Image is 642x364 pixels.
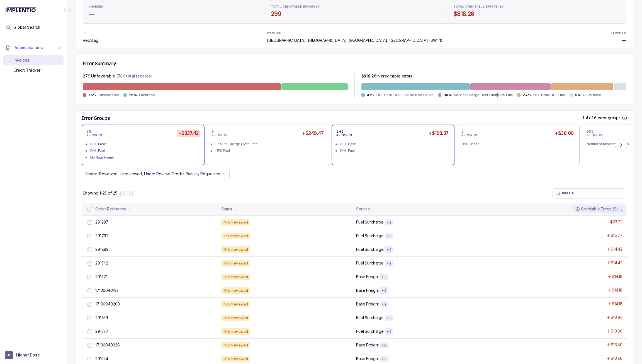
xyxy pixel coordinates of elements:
p: + 2 [381,275,386,279]
h5: +$337.42 [177,130,200,137]
p: + 2 [381,302,386,307]
p: error groups [598,115,621,121]
li: Statistic TOTAL CREDITABLE ERRORS ($) [450,1,624,21]
div: Unreviewed [221,246,250,253]
p: SERVICES [611,31,626,35]
p: $15.77 [611,233,622,238]
p: $14.42 [611,260,622,266]
input: checkbox-checkbox [87,329,92,334]
p: 30% [444,93,452,97]
p: RECORDS [336,134,352,137]
p: Unfavorable [99,92,119,98]
p: TOTAL CREDITABLE ERRORS ($) [454,5,503,8]
p: + 2 [386,329,391,334]
h4: $818.26 [454,10,620,18]
p: + 2 [386,220,391,225]
div: DHL Fuel [90,148,199,154]
div: Service [356,206,370,212]
h5: +$249.47 [301,130,325,137]
p: Fuel Surcharge [356,315,384,321]
p: 246 [336,129,344,134]
p: 6 [211,129,214,134]
div: Unreviewed [221,233,250,239]
p: RECORDS [211,134,227,137]
p: RECORDS [461,134,477,137]
input: checkbox-checkbox [87,220,92,225]
span: User initials [5,351,13,359]
div: DHL Fuel [340,148,449,154]
input: checkbox-checkbox [87,343,92,348]
h5: +$38.00 [554,130,575,137]
p: 24% [523,93,531,97]
input: checkbox-checkbox [87,275,92,279]
div: Remaining page entries [83,190,117,196]
p: 291371 [95,274,107,280]
p: — [622,38,626,43]
p: $13.80 [611,328,622,334]
p: Fuel Surcharge [356,219,384,225]
p: (584 total records) [116,73,152,80]
p: 305 [587,129,594,134]
p: CHARGES [89,5,103,8]
p: 25 [86,129,91,134]
p: + 2 [386,247,391,252]
p: + 2 [386,234,391,238]
p: 17100040228 [95,342,120,348]
p: TOTAL CREDITABLE ERRORS (#) [271,5,321,8]
p: $23.72 [610,219,622,225]
p: Fuel Surcharge [356,329,384,334]
div: Order Reference [95,206,127,212]
li: Statistic CHARGES [85,1,259,21]
input: checkbox-checkbox [87,288,92,293]
p: Fuel Surcharge [356,247,384,252]
p: USPS base [583,92,601,98]
input: checkbox-checkbox [87,302,92,307]
input: checkbox-checkbox [87,234,92,238]
p: 291297 [95,219,108,225]
button: Status:Reviewed, Unreviewed, Under Review, Credits Partially Requested [82,169,230,179]
div: Unreviewed [221,301,250,308]
p: Fuel Surcharge [356,260,384,266]
span: Reconciliations [13,45,43,50]
p: 291893 [95,247,108,252]
p: 25% [129,93,137,97]
div: No Rate Found [90,155,199,160]
div: Unreviewed [221,328,250,335]
p: Fuel Surcharge [356,233,384,239]
input: checkbox-checkbox [87,247,92,252]
div: Credit Tracker [8,65,59,75]
div: Creditable Errors ($) [575,206,618,212]
input: checkbox-checkbox [87,207,92,212]
p: + 2 [381,288,386,293]
p: DHL Base|DHL Fuel [533,92,565,98]
p: 291359 [95,315,108,321]
div: Service Charge Over Limit [215,141,324,147]
p: 291524 [95,356,108,361]
p: Higher Dose [16,352,40,358]
p: DHL Base|DHL Fuel|No Rate Found [376,92,433,98]
div: UPS Fuel [215,148,324,154]
p: 291797 [95,233,109,239]
input: checkbox-checkbox [87,357,92,361]
p: 75% [88,93,96,97]
p: Showing 1-25 of 25 [83,190,117,196]
p: Base Freight [356,288,379,293]
p: 3PL [83,31,97,35]
li: Statistic TOTAL CREDITABLE ERRORS (#) [268,1,441,21]
div: Reconciliations [3,54,64,77]
p: + 2 [386,261,391,266]
p: 291542 [95,260,108,266]
p: Status: [85,171,97,177]
input: checkbox-checkbox [87,316,92,320]
h5: Error Groups [82,115,110,121]
p: 17100040209 [95,301,120,307]
p: [GEOGRAPHIC_DATA], [GEOGRAPHIC_DATA], [GEOGRAPHIC_DATA], [GEOGRAPHIC_DATA] (SWT1) [267,38,442,43]
div: Unreviewed [221,342,250,349]
p: $13.80 [611,342,622,348]
p: RedStag [83,38,98,43]
p: $14.42 [611,246,622,252]
p: 5% [575,93,581,97]
p: $13.94 [611,315,622,320]
div: Unreviewed [221,260,250,267]
h5: Error Summary [83,60,116,67]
